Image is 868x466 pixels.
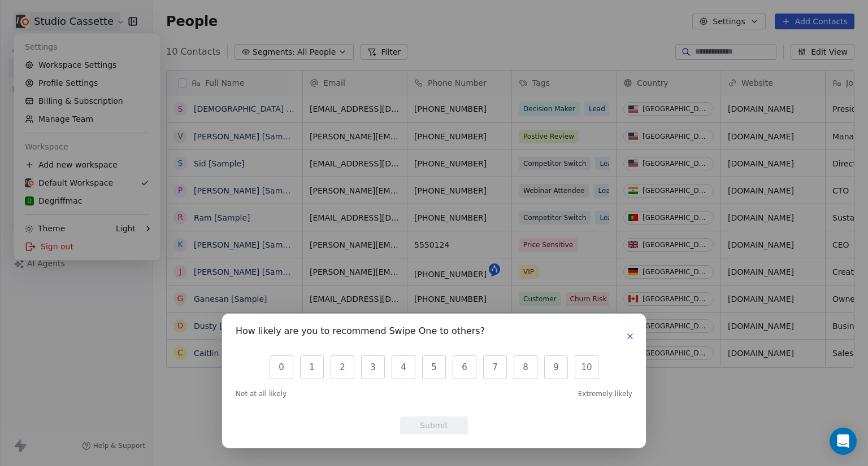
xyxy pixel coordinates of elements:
[483,355,507,379] button: 7
[575,355,598,379] button: 10
[392,355,415,379] button: 4
[400,416,468,434] button: Submit
[422,355,446,379] button: 5
[236,389,287,398] span: Not at all likely
[300,355,324,379] button: 1
[270,355,293,379] button: 0
[453,355,476,379] button: 6
[514,355,537,379] button: 8
[544,355,568,379] button: 9
[361,355,385,379] button: 3
[236,327,485,338] h1: How likely are you to recommend Swipe One to others?
[331,355,354,379] button: 2
[578,389,632,398] span: Extremely likely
